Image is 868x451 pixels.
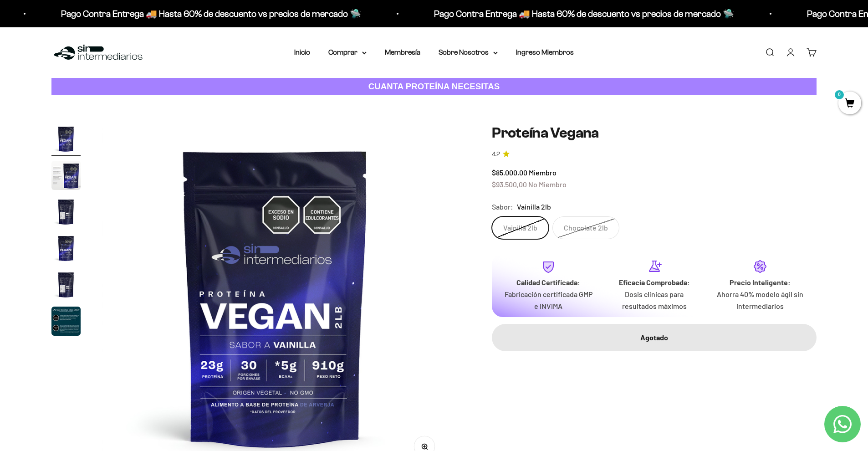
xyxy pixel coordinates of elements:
span: $93.500,00 [492,180,527,189]
img: Proteína Vegana [51,161,81,190]
a: 4.24.2 de 5.0 estrellas [492,149,817,159]
summary: Comprar [328,46,367,58]
h1: Proteína Vegana [492,124,817,142]
img: Proteína Vegana [51,270,81,299]
img: Proteína Vegana [51,307,81,336]
button: Ir al artículo 6 [51,307,81,338]
p: Ahorra 40% modelo ágil sin intermediarios [715,288,806,312]
button: Ir al artículo 5 [51,270,81,302]
span: Vainilla 2lb [517,201,551,213]
strong: Calidad Certificada: [516,278,580,287]
span: No Miembro [528,180,567,189]
p: Pago Contra Entrega 🚚 Hasta 60% de descuento vs precios de mercado 🛸 [61,6,361,21]
summary: Sobre Nosotros [439,46,498,58]
a: 0 [838,99,861,109]
a: CUANTA PROTEÍNA NECESITAS [51,78,817,96]
a: Ingreso Miembros [516,48,574,56]
p: Dosis clínicas para resultados máximos [608,288,700,312]
img: Proteína Vegana [51,234,81,263]
legend: Sabor: [492,201,513,213]
span: Miembro [529,168,557,177]
button: Agotado [492,324,817,351]
p: Fabricación certificada GMP e INVIMA [503,288,594,312]
button: Ir al artículo 4 [51,234,81,266]
strong: Precio Inteligente: [730,278,791,287]
button: Ir al artículo 2 [51,161,81,193]
a: Membresía [385,48,420,56]
strong: Eficacia Comprobada: [619,278,690,287]
img: Proteína Vegana [51,197,81,226]
button: Ir al artículo 3 [51,197,81,229]
mark: 0 [834,89,845,100]
p: Pago Contra Entrega 🚚 Hasta 60% de descuento vs precios de mercado 🛸 [434,6,734,21]
img: Proteína Vegana [51,124,81,154]
a: Inicio [294,48,310,56]
span: $85.000,00 [492,168,527,177]
span: 4.2 [492,149,500,159]
div: Agotado [510,332,798,343]
button: Ir al artículo 1 [51,124,81,156]
strong: CUANTA PROTEÍNA NECESITAS [368,82,500,91]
